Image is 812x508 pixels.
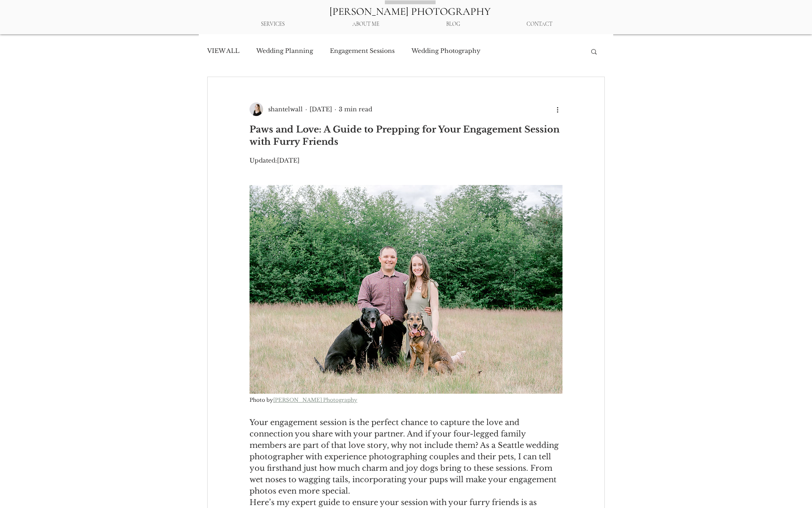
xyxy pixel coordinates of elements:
[494,17,585,32] a: CONTACT
[329,5,491,18] a: [PERSON_NAME] PHOTOGRAPHY
[522,17,557,32] p: CONTACT
[318,17,413,32] a: ABOUT ME
[411,47,480,55] a: Wedding Photography
[206,34,582,68] nav: Blog
[250,397,273,403] span: Photo by
[207,47,239,55] a: VIEW ALL
[257,17,289,32] p: SERVICES
[250,124,562,149] h1: Paws and Love: A Guide to Prepping for Your Engagement Session with Furry Friends
[348,17,384,32] p: ABOUT ME
[590,48,598,55] div: Search
[250,156,562,165] p: Updated:
[227,17,318,32] div: SERVICES
[552,104,562,114] button: More actions
[227,17,585,32] nav: Site
[250,185,562,394] img: ree
[256,47,313,55] a: Wedding Planning
[442,17,464,32] p: BLOG
[273,395,357,404] a: [PERSON_NAME] Photography
[413,17,494,32] a: BLOG
[339,105,372,113] span: 3 min read
[310,105,332,113] span: Jan 26, 2024
[330,47,395,55] a: Engagement Sessions
[277,157,299,164] span: May 12
[250,418,561,496] span: Your engagement session is the perfect chance to capture the love and connection you share with y...
[273,397,357,403] span: [PERSON_NAME] Photography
